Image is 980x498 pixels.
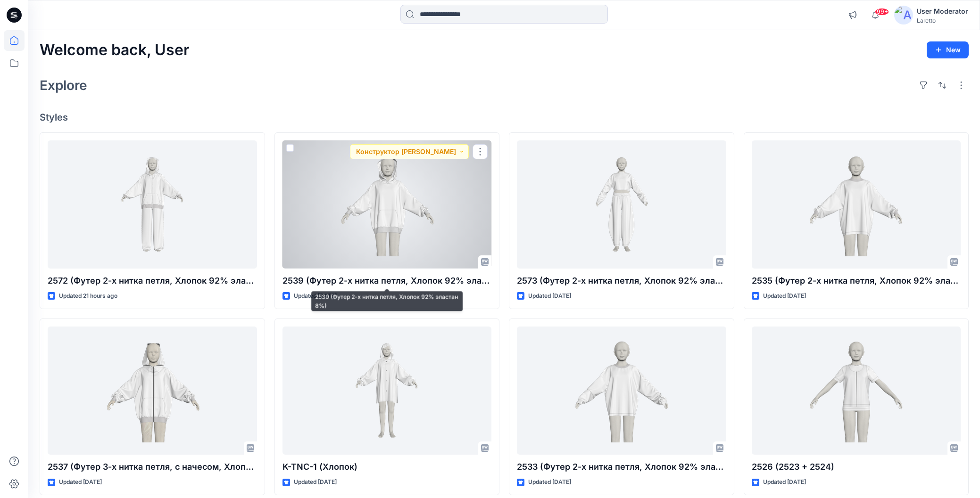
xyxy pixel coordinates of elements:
[763,291,806,301] p: Updated [DATE]
[48,327,257,455] a: 2537 (Футер 3-х нитка петля, с начесом, Хлопок 80%, Полиэстер 20%)
[48,274,257,287] p: 2572 (Футер 2-х нитка петля, Хлопок 92% эластан 8%)
[752,140,961,269] a: 2535 (Футер 2-х нитка петля, Хлопок 92% эластан 8%)
[40,78,87,93] h2: Explore
[752,460,961,474] p: 2526 (2523 + 2524)
[40,41,190,59] h2: Welcome back, User
[763,477,806,487] p: Updated [DATE]
[48,460,257,474] p: 2537 (Футер 3-х нитка петля, с начесом, Хлопок 80%, Полиэстер 20%)
[517,327,726,455] a: 2533 (Футер 2-х нитка петля, Хлопок 92% эластан 8%)
[752,274,961,287] p: 2535 (Футер 2-х нитка петля, Хлопок 92% эластан 8%)
[517,460,726,474] p: 2533 (Футер 2-х нитка петля, Хлопок 92% эластан 8%)
[917,6,968,17] div: User Moderator
[59,477,102,487] p: Updated [DATE]
[517,274,726,287] p: 2573 (Футер 2-х нитка петля, Хлопок 92% эластан 8%)
[40,112,969,123] h4: Styles
[294,291,337,301] p: Updated [DATE]
[752,327,961,455] a: 2526 (2523 + 2524)
[282,327,492,455] a: K-TNC-1 (Хлопок)
[294,477,337,487] p: Updated [DATE]
[894,6,913,24] img: avatar
[282,460,492,474] p: K-TNC-1 (Хлопок)
[528,291,571,301] p: Updated [DATE]
[282,140,492,269] a: 2539 (Футер 2-х нитка петля, Хлопок 92% эластан 8%)
[917,17,968,24] div: Laretto
[282,274,492,287] p: 2539 (Футер 2-х нитка петля, Хлопок 92% эластан 8%)
[875,8,889,16] span: 99+
[517,140,726,269] a: 2573 (Футер 2-х нитка петля, Хлопок 92% эластан 8%)
[927,41,969,58] button: New
[48,140,257,269] a: 2572 (Футер 2-х нитка петля, Хлопок 92% эластан 8%)
[528,477,571,487] p: Updated [DATE]
[59,291,117,301] p: Updated 21 hours ago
